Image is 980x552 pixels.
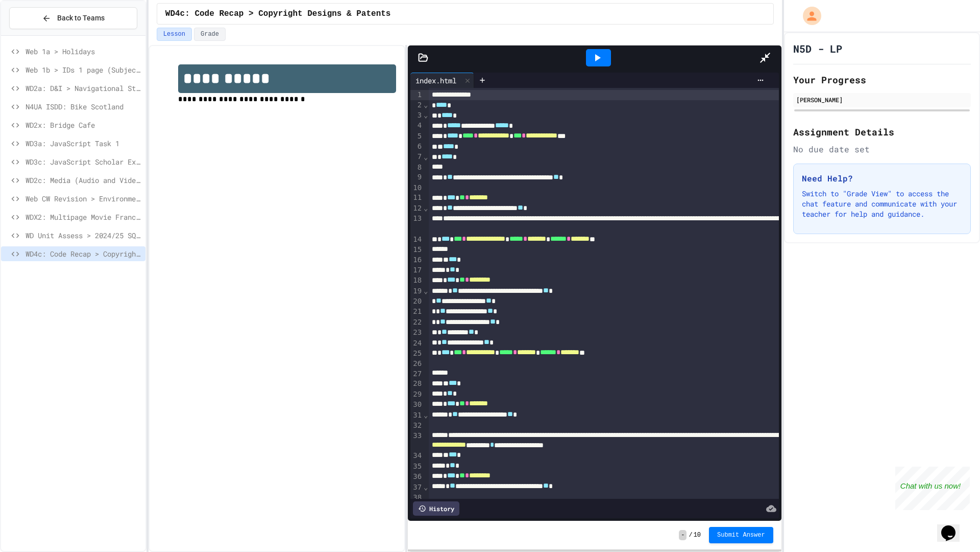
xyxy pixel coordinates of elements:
[410,90,423,100] div: 1
[165,8,410,20] span: WD4c: Code Recap > Copyright Designs & Patents Act
[26,230,141,241] span: WD Unit Assess > 2024/25 SQA Assignment
[423,153,428,161] span: Fold line
[793,143,971,155] div: No due date set
[793,125,971,139] h2: Assignment Details
[717,531,765,539] span: Submit Answer
[410,296,423,307] div: 20
[410,328,423,338] div: 23
[413,501,459,516] div: History
[423,287,428,295] span: Fold line
[410,235,423,245] div: 14
[694,531,701,539] span: 10
[802,189,962,219] p: Switch to "Grade View" to access the chat feature and communicate with your teacher for help and ...
[423,204,428,212] span: Fold line
[410,431,423,451] div: 33
[793,73,971,87] h2: Your Progress
[410,245,423,255] div: 15
[410,152,423,162] div: 7
[57,13,105,24] span: Back to Teams
[410,462,423,472] div: 35
[410,75,461,86] div: index.html
[895,467,970,510] iframe: chat widget
[410,275,423,286] div: 18
[423,483,428,491] span: Fold line
[410,410,423,421] div: 31
[26,212,141,222] span: WDX2: Multipage Movie Franchise
[410,255,423,265] div: 16
[410,131,423,142] div: 5
[410,163,423,173] div: 8
[802,172,962,185] h3: Need Help?
[26,83,141,94] span: WD2a: D&I > Navigational Structure & Wireframes
[26,46,141,57] span: Web 1a > Holidays
[410,338,423,349] div: 24
[937,511,970,542] iframe: chat widget
[194,28,226,41] button: Grade
[410,451,423,461] div: 34
[410,359,423,369] div: 26
[410,472,423,482] div: 36
[796,95,968,104] div: [PERSON_NAME]
[423,101,428,109] span: Fold line
[9,7,137,29] button: Back to Teams
[423,111,428,119] span: Fold line
[410,142,423,152] div: 6
[410,203,423,214] div: 12
[410,110,423,121] div: 3
[26,156,141,167] span: WD3c: JavaScript Scholar Example
[679,530,687,540] span: -
[26,193,141,204] span: Web CW Revision > Environmental Impact
[410,307,423,317] div: 21
[410,379,423,389] div: 28
[410,421,423,431] div: 32
[423,411,428,419] span: Fold line
[709,527,773,543] button: Submit Answer
[410,317,423,328] div: 22
[410,121,423,131] div: 4
[410,482,423,493] div: 37
[410,214,423,235] div: 13
[689,531,692,539] span: /
[410,286,423,296] div: 19
[410,172,423,182] div: 9
[157,28,192,41] button: Lesson
[793,41,842,56] h1: N5D - LP
[26,64,141,75] span: Web 1b > IDs 1 page (Subjects)
[410,369,423,379] div: 27
[410,349,423,359] div: 25
[26,101,141,112] span: N4UA ISDD: Bike Scotland
[26,248,141,259] span: WD4c: Code Recap > Copyright Designs & Patents Act
[410,400,423,410] div: 30
[410,493,423,503] div: 38
[26,138,141,149] span: WD3a: JavaScript Task 1
[26,120,141,130] span: WD2x: Bridge Cafe
[410,193,423,203] div: 11
[410,100,423,110] div: 2
[410,73,474,88] div: index.html
[26,175,141,186] span: WD2c: Media (Audio and Video)
[410,389,423,400] div: 29
[792,4,824,28] div: My Account
[410,265,423,275] div: 17
[410,183,423,193] div: 10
